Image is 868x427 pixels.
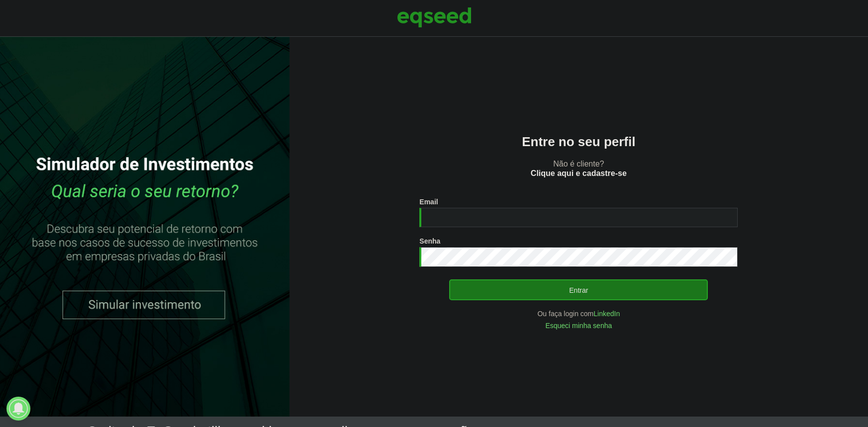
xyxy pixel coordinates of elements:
a: LinkedIn [593,310,620,317]
div: Ou faça login com [419,310,738,317]
label: Email [419,198,438,205]
label: Senha [419,238,440,245]
h2: Entre no seu perfil [309,135,848,149]
p: Não é cliente? [309,159,848,178]
img: EqSeed Logo [397,5,472,30]
a: Esqueci minha senha [545,322,612,329]
button: Entrar [449,279,708,300]
a: Clique aqui e cadastre-se [531,170,627,177]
